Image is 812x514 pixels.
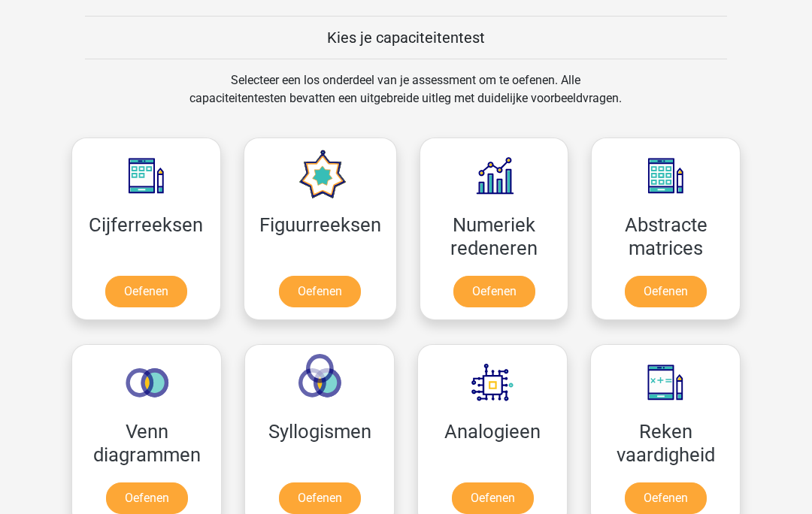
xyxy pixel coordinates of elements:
[105,277,187,308] a: Oefenen
[85,29,727,47] h5: Kies je capaciteitentest
[175,72,636,126] div: Selecteer een los onderdeel van je assessment om te oefenen. Alle capaciteitentesten bevatten een...
[453,277,535,308] a: Oefenen
[625,277,707,308] a: Oefenen
[279,277,361,308] a: Oefenen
